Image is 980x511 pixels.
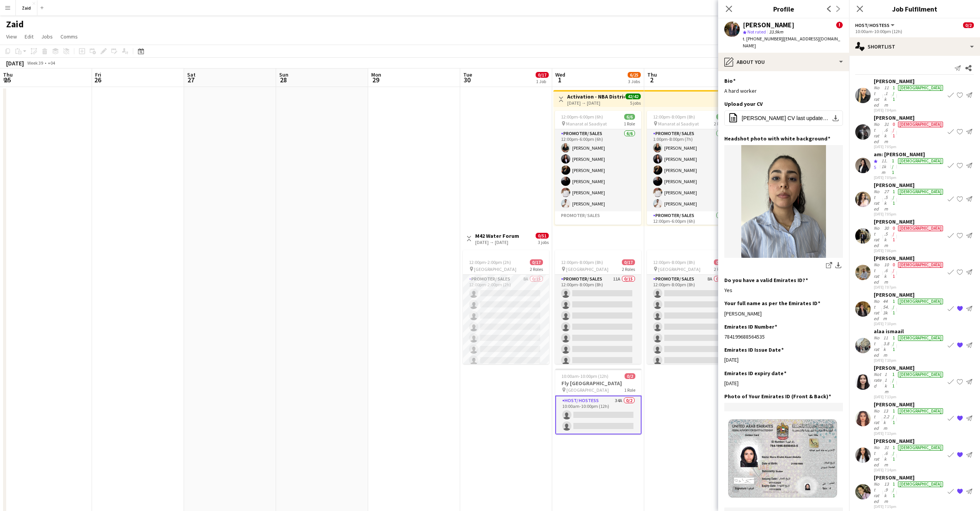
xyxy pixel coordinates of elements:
span: Host/ Hostess [855,22,890,28]
span: 0/17 [536,72,549,78]
div: Yes [724,287,843,294]
span: Manarat al Saadiyat [658,121,699,127]
div: [DATE] 7:15pm [874,504,945,509]
div: [PERSON_NAME] [874,114,945,121]
app-skills-label: 1/1 [893,444,895,462]
span: 0/17 [530,259,543,265]
span: 0/2 [625,373,635,379]
span: [GEOGRAPHIC_DATA] [474,266,516,272]
a: View [3,32,20,42]
span: 12:00pm-6:00pm (6h) [561,114,603,120]
span: [PERSON_NAME] CV last update.pdf [742,115,829,121]
div: Not rated [874,262,883,285]
span: Manarat al Saadiyat [566,121,607,127]
div: [DEMOGRAPHIC_DATA] [898,335,943,341]
app-skills-label: 1/1 [892,371,895,389]
h3: Bio [724,77,735,84]
span: Sat [187,71,196,78]
div: [DEMOGRAPHIC_DATA] [898,158,943,164]
span: Not rated [747,29,766,35]
app-card-role: Promoter/ Sales11A0/1512:00pm-8:00pm (8h) [555,275,641,457]
a: Edit [22,32,37,42]
div: [PERSON_NAME] [743,22,794,28]
app-skills-label: 1/1 [893,298,895,316]
div: [PERSON_NAME] [874,291,945,298]
span: Edit [25,33,34,40]
div: 132.2km [882,408,891,431]
button: Zaid [16,0,37,15]
img: image.jpg [724,145,843,258]
div: A hard worker [724,87,843,94]
h3: Emirates ID Number [724,323,777,330]
div: Not rated [874,335,882,358]
div: [DEMOGRAPHIC_DATA] [898,408,943,414]
span: Wed [555,71,565,78]
div: 11.1km [883,85,891,108]
div: [PERSON_NAME] [874,364,945,371]
span: 5 [874,164,876,170]
h3: Headshot photo with white background [724,135,830,142]
span: 0/17 [622,259,635,265]
div: Not rated [874,85,883,108]
div: 12:00pm-6:00pm (6h)6/6 Manarat al Saadiyat1 RolePromoter/ Sales6/612:00pm-6:00pm (6h)[PERSON_NAME... [555,111,641,225]
div: [DEMOGRAPHIC_DATA] [898,299,943,304]
div: [DATE] 7:10pm [874,321,945,326]
span: 2 Roles [714,266,727,272]
div: [PERSON_NAME] [874,401,945,408]
div: Not rated [874,225,883,248]
app-skills-label: 1/1 [892,158,894,175]
span: View [6,33,17,40]
span: Thu [3,71,13,78]
app-job-card: 12:00pm-8:00pm (8h)9/9 Manarat al Saadiyat2 RolesPromoter/ Sales6/61:00pm-8:00pm (7h)[PERSON_NAME... [647,111,733,225]
app-skills-label: 1/1 [893,85,895,102]
span: 9/9 [716,114,727,120]
app-card-role: Host/ Hostess34A0/210:00am-10:00pm (12h) [555,396,642,434]
span: 1 Role [624,387,635,393]
div: 12:00pm-2:00pm (2h)0/17 [GEOGRAPHIC_DATA]2 RolesPromoter/ Sales8A0/1512:00pm-2:00pm (2h) [463,250,549,364]
span: 12:00pm-8:00pm (8h) [561,259,603,265]
span: 29 [370,75,381,84]
app-card-role: Promoter/ Sales6/61:00pm-8:00pm (7h)[PERSON_NAME][PERSON_NAME][PERSON_NAME][PERSON_NAME][PERSON_N... [647,129,733,211]
div: 784199688564535 [724,333,843,340]
span: 12:00pm-2:00pm (2h) [469,259,511,265]
div: [DATE] 7:13pm [874,394,945,399]
div: [DATE] 7:14pm [874,468,945,473]
h1: Zaid [6,18,24,30]
span: 10:00am-10:00pm (12h) [561,373,608,379]
span: Mon [371,71,381,78]
app-skills-label: 0/1 [893,225,895,242]
app-skills-label: 0/1 [893,262,895,279]
div: [DEMOGRAPHIC_DATA] [898,481,943,487]
div: [DATE] 7:05pm [874,144,945,149]
span: [GEOGRAPHIC_DATA] [658,266,700,272]
h3: Photo of Your Emirates ID (Front & Back) [724,393,831,400]
div: 13.9km [883,481,891,504]
div: 11km [883,371,891,394]
app-card-role: Promoter/ Sales3/312:00pm-6:00pm (6h) [647,211,733,260]
span: 26 [94,75,101,84]
div: 30.5km [883,225,891,248]
img: fbe9c5d8-674f-48e2-92ae-7215003ccfe4.jpeg [724,411,843,508]
h3: Emirates ID Issue Date [724,346,784,353]
span: 0/17 [714,259,727,265]
span: 6/6 [624,114,635,120]
div: 12:00pm-8:00pm (8h)0/17 [GEOGRAPHIC_DATA]2 RolesPromoter/ Sales11A0/1512:00pm-8:00pm (8h) [555,250,641,364]
span: Week 39 [25,60,45,66]
h3: Activation - NBA District [567,93,625,100]
span: Comms [60,33,78,40]
a: Comms [57,32,81,42]
div: [PERSON_NAME] [874,218,945,225]
div: 10:00am-10:00pm (12h) [855,28,974,34]
span: [GEOGRAPHIC_DATA] [566,387,609,393]
div: [DATE] 7:05pm [874,212,945,217]
app-skills-label: 1/1 [893,481,895,498]
div: Not rated [874,444,883,468]
span: 33.9km [767,29,785,35]
div: Not rated [874,371,883,394]
button: [PERSON_NAME] CV last update.pdf [724,110,843,126]
div: alaa ismaail [874,328,945,335]
span: 1 [554,75,565,84]
app-job-card: 10:00am-10:00pm (12h)0/2Fly [GEOGRAPHIC_DATA] [GEOGRAPHIC_DATA]1 RoleHost/ Hostess34A0/210:00am-1... [555,369,642,434]
div: Shortlist [849,37,980,56]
